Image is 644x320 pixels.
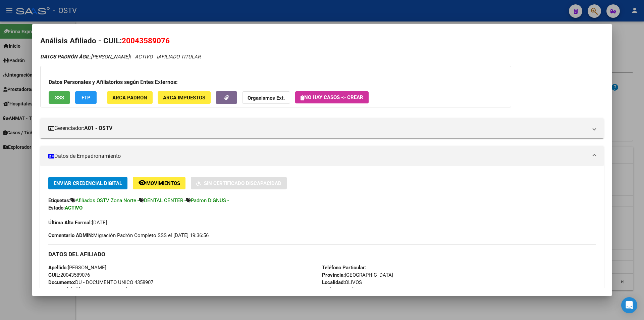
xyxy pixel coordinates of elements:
[144,197,186,203] span: DENTAL CENTER -
[48,232,209,239] span: Migración Padrón Completo SSS el [DATE] 19:36:56
[75,91,97,104] button: FTP
[122,36,170,45] span: 20043589076
[191,177,287,189] button: Sin Certificado Discapacidad
[107,91,153,104] button: ARCA Padrón
[48,265,68,271] strong: Apellido:
[40,54,91,60] strong: DATOS PADRÓN ÁGIL:
[48,250,596,258] h3: DATOS DEL AFILIADO
[49,91,70,104] button: SSS
[48,152,588,160] mat-panel-title: Datos de Empadronamiento
[158,54,201,60] span: AFILIADO TITULAR
[158,91,211,104] button: ARCA Impuestos
[112,95,147,101] span: ARCA Padrón
[48,220,107,226] span: [DATE]
[133,177,185,189] button: Movimientos
[163,95,205,101] span: ARCA Impuestos
[65,205,83,211] strong: ACTIVO
[146,180,180,186] span: Movimientos
[40,146,604,166] mat-expansion-panel-header: Datos de Empadronamiento
[48,279,153,285] span: DU - DOCUMENTO UNICO 4358907
[48,272,60,278] strong: CUIL:
[48,205,65,211] strong: Estado:
[40,118,604,138] mat-expansion-panel-header: Gerenciador:A01 - OSTV
[49,78,503,86] h3: Datos Personales y Afiliatorios según Entes Externos:
[621,297,637,313] div: Open Intercom Messenger
[75,197,139,203] span: Afiliados OSTV Zona Norte -
[322,279,362,285] span: OLIVOS
[204,180,281,186] span: Sin Certificado Discapacidad
[48,220,92,226] strong: Última Alta Formal:
[48,287,79,293] strong: Nacionalidad:
[48,272,90,278] span: 20043589076
[48,265,106,271] span: [PERSON_NAME]
[138,179,146,187] mat-icon: remove_red_eye
[55,95,64,101] span: SSS
[84,124,112,132] strong: A01 - OSTV
[48,287,127,293] span: [GEOGRAPHIC_DATA]
[40,54,201,60] i: | ACTIVO |
[322,287,366,293] span: 1636
[322,287,355,293] strong: Código Postal:
[54,180,122,186] span: Enviar Credencial Digital
[40,35,604,47] h2: Análisis Afiliado - CUIL:
[295,91,369,103] button: No hay casos -> Crear
[48,124,588,132] mat-panel-title: Gerenciador:
[191,197,229,203] span: Padron DIGNUS -
[48,177,127,189] button: Enviar Credencial Digital
[248,95,285,101] strong: Organismos Ext.
[322,272,393,278] span: [GEOGRAPHIC_DATA]
[322,279,345,285] strong: Localidad:
[48,197,70,203] strong: Etiquetas:
[322,272,345,278] strong: Provincia:
[82,95,91,101] span: FTP
[242,91,290,104] button: Organismos Ext.
[48,232,93,238] strong: Comentario ADMIN:
[48,279,75,285] strong: Documento:
[322,265,366,271] strong: Teléfono Particular:
[301,94,363,100] span: No hay casos -> Crear
[40,54,129,60] span: [PERSON_NAME]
